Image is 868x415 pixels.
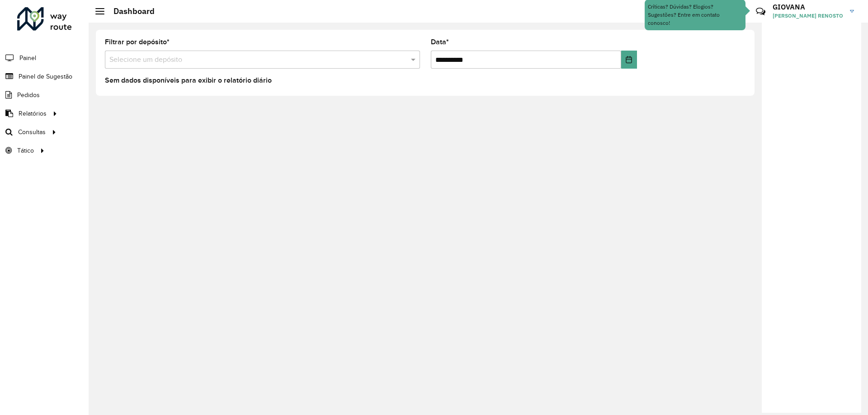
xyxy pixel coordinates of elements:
[431,37,449,47] label: Data
[104,6,155,16] h2: Dashboard
[17,146,34,155] span: Tático
[773,3,843,11] h3: GIOVANA
[621,51,637,69] button: Choose Date
[773,12,843,20] span: [PERSON_NAME] RENOSTO
[17,90,40,100] span: Pedidos
[19,109,47,118] span: Relatórios
[19,72,72,81] span: Painel de Sugestão
[18,127,46,137] span: Consultas
[105,37,170,47] label: Filtrar por depósito
[105,75,272,86] label: Sem dados disponíveis para exibir o relatório diário
[751,2,770,21] a: Contato Rápido
[19,53,36,63] span: Painel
